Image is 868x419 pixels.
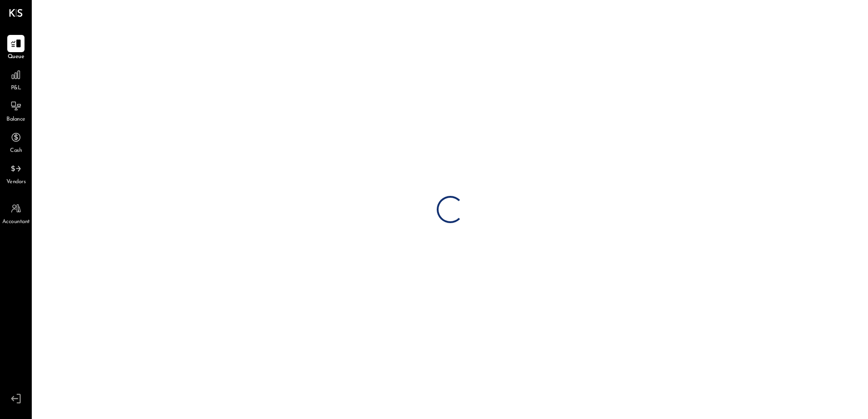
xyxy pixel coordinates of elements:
span: Cash [10,147,22,155]
a: P&L [0,66,31,93]
span: Accountant [2,218,30,226]
a: Balance [0,97,31,124]
a: Vendors [0,160,31,186]
span: Balance [6,116,25,124]
a: Queue [0,35,31,61]
a: Accountant [0,200,31,226]
span: Vendors [6,178,26,186]
span: P&L [11,84,21,93]
a: Cash [0,129,31,155]
span: Queue [8,53,25,61]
